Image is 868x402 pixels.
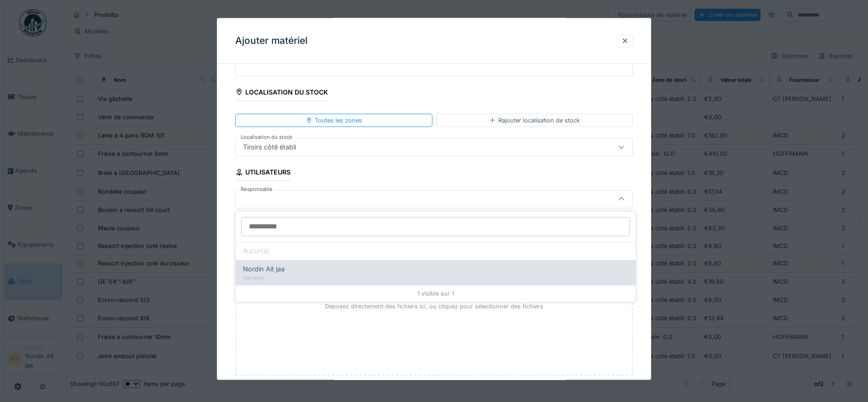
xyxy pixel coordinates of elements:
[325,302,543,311] p: Déposez directement des fichiers ici, ou cliquez pour sélectionner des fichiers
[239,133,294,141] label: Localisation du stock
[236,242,636,260] div: Aucun(e)
[489,116,580,124] div: Rajouter localisation de stock
[243,274,628,282] div: Manager
[306,116,362,124] div: Toutes les zones
[235,85,328,100] div: Localisation du stock
[235,35,307,47] h3: Ajouter matériel
[243,264,285,274] span: Nordin Ait jaa
[236,285,636,301] div: 1 visible sur 1
[239,185,275,193] label: Responsable
[235,165,291,181] div: Utilisateurs
[239,142,300,152] div: Tiroirs côté établi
